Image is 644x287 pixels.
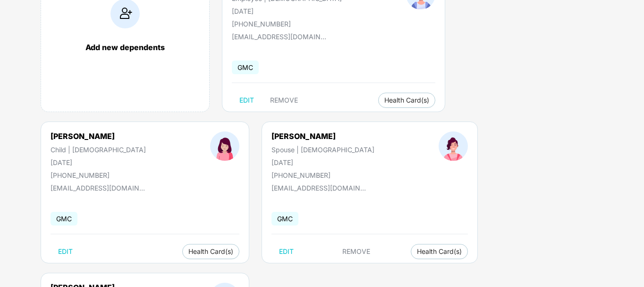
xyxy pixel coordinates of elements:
[58,248,73,255] span: EDIT
[384,98,429,103] span: Health Card(s)
[51,146,146,154] div: Child | [DEMOGRAPHIC_DATA]
[232,61,259,74] span: GMC
[51,244,80,259] button: EDIT
[232,20,342,28] div: [PHONE_NUMBER]
[271,131,374,141] div: [PERSON_NAME]
[271,184,366,192] div: [EMAIL_ADDRESS][DOMAIN_NAME]
[232,33,326,41] div: [EMAIL_ADDRESS][DOMAIN_NAME]
[210,131,239,161] img: profileImage
[270,96,298,104] span: REMOVE
[271,158,374,166] div: [DATE]
[263,93,305,108] button: REMOVE
[439,131,468,161] img: profileImage
[51,43,200,52] div: Add new dependents
[51,158,146,166] div: [DATE]
[182,244,239,259] button: Health Card(s)
[411,244,468,259] button: Health Card(s)
[271,212,298,226] span: GMC
[342,248,370,255] span: REMOVE
[417,249,462,254] span: Health Card(s)
[51,171,146,179] div: [PHONE_NUMBER]
[232,7,342,15] div: [DATE]
[188,249,233,254] span: Health Card(s)
[335,244,378,259] button: REMOVE
[279,248,294,255] span: EDIT
[51,212,77,226] span: GMC
[232,93,262,108] button: EDIT
[51,184,145,192] div: [EMAIL_ADDRESS][DOMAIN_NAME]
[271,244,301,259] button: EDIT
[239,96,254,104] span: EDIT
[271,171,374,179] div: [PHONE_NUMBER]
[378,93,435,108] button: Health Card(s)
[51,131,146,141] div: [PERSON_NAME]
[271,146,374,154] div: Spouse | [DEMOGRAPHIC_DATA]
